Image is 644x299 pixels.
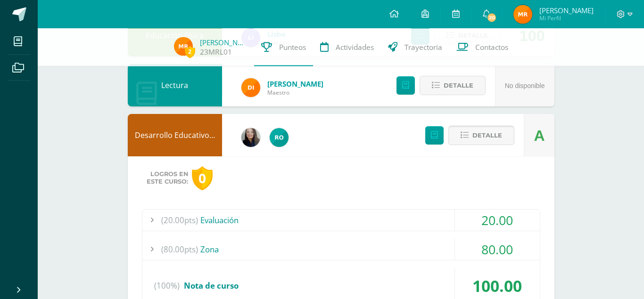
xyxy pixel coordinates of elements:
[279,42,306,52] span: Punteos
[420,76,486,95] button: Detalle
[185,46,195,57] span: 2
[487,12,497,23] span: 20
[142,210,540,231] div: Evaluación
[513,5,532,24] img: e250c93a6fbbca784c1aa0ddd48c3c59.png
[313,28,381,66] a: Actividades
[128,114,222,156] div: Desarrollo Educativo y Proyecto de Vida
[381,28,449,66] a: Trayectoria
[174,37,193,56] img: e250c93a6fbbca784c1aa0ddd48c3c59.png
[241,78,260,97] img: 9bc49c8aa64e3cfcfa9c5b0316c8db69.png
[161,239,198,260] span: (80.00pts)
[534,114,545,157] div: A
[539,6,594,15] span: [PERSON_NAME]
[142,239,540,260] div: Zona
[254,28,313,66] a: Punteos
[472,127,502,144] span: Detalle
[192,166,213,190] div: 0
[200,38,247,47] a: [PERSON_NAME]
[472,275,522,297] span: 100.00
[481,241,513,258] span: 80.00
[241,128,260,147] img: 6a84ab61b079ace3b413ff007bfae7b4.png
[184,280,239,291] span: Nota de curso
[481,211,513,229] span: 20.00
[267,89,323,97] span: Maestro
[267,79,323,89] span: [PERSON_NAME]
[147,170,188,186] span: Logros en este curso:
[128,64,222,106] div: Lectura
[200,47,232,57] a: 23MRL01
[336,42,374,52] span: Actividades
[161,210,198,231] span: (20.00pts)
[405,42,442,52] span: Trayectoria
[475,42,508,52] span: Contactos
[444,77,473,94] span: Detalle
[449,28,515,66] a: Contactos
[448,126,514,145] button: Detalle
[539,14,594,22] span: Mi Perfil
[270,128,289,147] img: 4d6b5bf59db2c1896fe946f162be2088.png
[505,82,545,89] span: No disponible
